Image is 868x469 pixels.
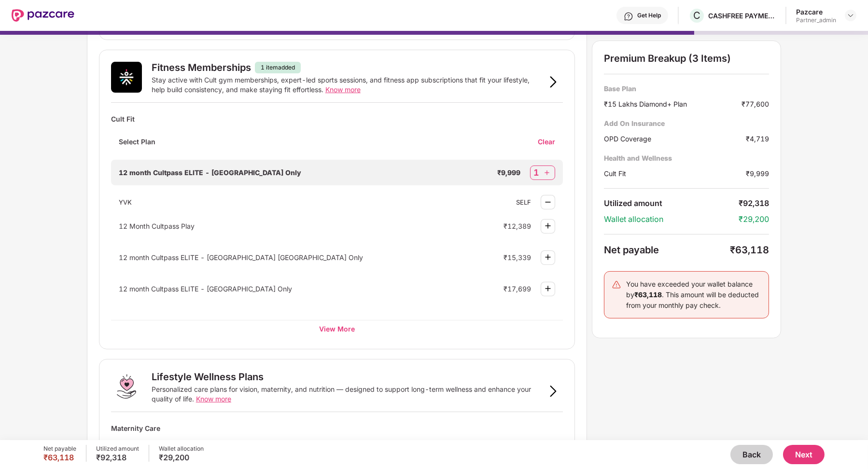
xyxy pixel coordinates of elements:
[159,445,204,453] div: Wallet allocation
[152,75,544,95] div: Stay active with Cult gym memberships, expert-led sports sessions, and fitness app subscriptions ...
[604,198,739,208] div: Utilized amount
[783,445,825,464] button: Next
[119,198,506,206] div: YVK
[119,222,195,230] span: 12 Month Cultpass Play
[796,7,836,16] div: Pazcare
[111,371,142,402] img: Lifestyle Wellness Plans
[119,285,292,293] span: 12 month Cultpass ELITE - [GEOGRAPHIC_DATA] Only
[516,198,531,206] div: SELF
[504,222,531,230] div: ₹12,389
[542,196,554,208] img: svg+xml;base64,PHN2ZyBpZD0iTWludXMtMzJ4MzIiIHhtbG5zPSJodHRwOi8vd3d3LnczLm9yZy8yMDAwL3N2ZyIgd2lkdG...
[43,453,76,462] div: ₹63,118
[847,12,854,19] img: svg+xml;base64,PHN2ZyBpZD0iRHJvcGRvd24tMzJ4MzIiIHhtbG5zPSJodHRwOi8vd3d3LnczLm9yZy8yMDAwL3N2ZyIgd2...
[626,279,761,311] div: You have exceeded your wallet balance by . This amount will be deducted from your monthly pay check.
[637,12,661,19] div: Get Help
[111,320,563,337] div: View More
[119,168,301,177] span: 12 month Cultpass ELITE - [GEOGRAPHIC_DATA] Only
[604,214,739,224] div: Wallet allocation
[604,153,769,163] div: Health and Wellness
[12,9,74,22] img: New Pazcare Logo
[255,62,301,73] div: 1 item added
[533,167,539,179] div: 1
[604,99,742,109] div: ₹15 Lakhs Diamond+ Plan
[325,85,361,94] span: Know more
[693,10,700,21] span: C
[159,453,204,462] div: ₹29,200
[604,119,769,128] div: Add On Insurance
[746,134,769,144] div: ₹4,719
[504,253,531,262] div: ₹15,339
[111,420,563,437] div: Maternity Care
[96,453,139,462] div: ₹92,318
[604,53,769,64] div: Premium Breakup (3 Items)
[538,137,563,146] div: Clear
[604,134,746,144] div: OPD Coverage
[796,16,836,24] div: Partner_admin
[739,214,769,224] div: ₹29,200
[119,253,363,262] span: 12 month Cultpass ELITE - [GEOGRAPHIC_DATA] [GEOGRAPHIC_DATA] Only
[497,168,520,177] div: ₹9,999
[604,168,746,179] div: Cult Fit
[504,285,531,293] div: ₹17,699
[152,385,544,404] div: Personalized care plans for vision, maternity, and nutrition — designed to support long-term well...
[634,290,662,299] b: ₹63,118
[542,283,554,294] img: svg+xml;base64,PHN2ZyBpZD0iUGx1cy0zMngzMiIgeG1sbnM9Imh0dHA6Ly93d3cudzMub3JnLzIwMDAvc3ZnIiB3aWR0aD...
[739,198,769,208] div: ₹92,318
[542,251,554,263] img: svg+xml;base64,PHN2ZyBpZD0iUGx1cy0zMngzMiIgeG1sbnM9Imh0dHA6Ly93d3cudzMub3JnLzIwMDAvc3ZnIiB3aWR0aD...
[742,99,769,109] div: ₹77,600
[152,62,251,73] div: Fitness Memberships
[43,445,76,453] div: Net payable
[196,395,231,403] span: Know more
[547,76,559,88] img: svg+xml;base64,PHN2ZyB3aWR0aD0iOSIgaGVpZ2h0PSIxNiIgdmlld0JveD0iMCAwIDkgMTYiIGZpbGw9Im5vbmUiIHhtbG...
[152,371,264,383] div: Lifestyle Wellness Plans
[730,244,769,256] div: ₹63,118
[96,445,139,453] div: Utilized amount
[547,386,559,397] img: svg+xml;base64,PHN2ZyB3aWR0aD0iOSIgaGVpZ2h0PSIxNiIgdmlld0JveD0iMCAwIDkgMTYiIGZpbGw9Im5vbmUiIHhtbG...
[542,220,554,232] img: svg+xml;base64,PHN2ZyBpZD0iUGx1cy0zMngzMiIgeG1sbnM9Imh0dHA6Ly93d3cudzMub3JnLzIwMDAvc3ZnIiB3aWR0aD...
[730,445,773,464] button: Back
[111,62,142,93] img: Fitness Memberships
[111,137,163,154] div: Select Plan
[612,280,621,290] img: svg+xml;base64,PHN2ZyB4bWxucz0iaHR0cDovL3d3dy53My5vcmcvMjAwMC9zdmciIHdpZHRoPSIyNCIgaGVpZ2h0PSIyNC...
[604,244,730,256] div: Net payable
[708,11,776,20] div: CASHFREE PAYMENTS INDIA PVT. LTD.
[111,110,563,127] div: Cult Fit
[542,168,552,178] img: svg+xml;base64,PHN2ZyBpZD0iUGx1cy0zMngzMiIgeG1sbnM9Imh0dHA6Ly93d3cudzMub3JnLzIwMDAvc3ZnIiB3aWR0aD...
[746,168,769,179] div: ₹9,999
[604,84,769,93] div: Base Plan
[624,12,633,21] img: svg+xml;base64,PHN2ZyBpZD0iSGVscC0zMngzMiIgeG1sbnM9Imh0dHA6Ly93d3cudzMub3JnLzIwMDAvc3ZnIiB3aWR0aD...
